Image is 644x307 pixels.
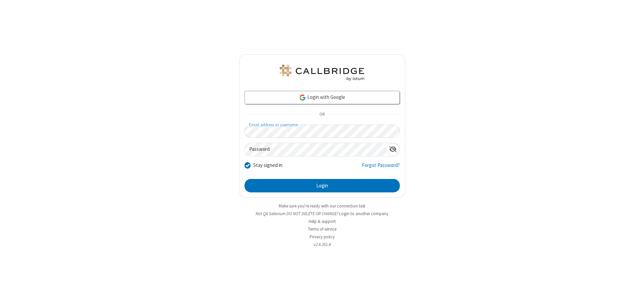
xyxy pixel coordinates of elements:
input: Password [245,143,386,156]
a: Privacy policy [310,234,335,240]
label: Stay signed in [253,162,282,169]
li: Not QA Selenium DO NOT DELETE OR CHANGE? [239,210,405,217]
img: QA Selenium DO NOT DELETE OR CHANGE [278,65,366,81]
input: Email address or username [245,125,400,138]
a: Terms of service [308,226,336,232]
span: OR [317,110,327,119]
img: google-icon.png [299,94,306,101]
li: v2.6.351.4 [239,241,405,248]
a: Forgot Password? [362,162,400,174]
a: Make sure you're ready with our connection test [279,203,365,209]
button: Login [245,179,400,192]
div: Show password [386,143,399,156]
button: Login to another company [339,210,388,217]
a: Login with Google [245,91,400,104]
a: Help & support [309,219,336,224]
